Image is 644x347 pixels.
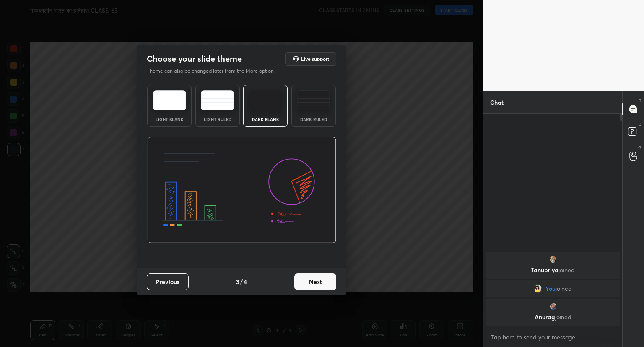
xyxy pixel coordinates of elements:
button: Next [294,273,336,290]
div: Light Ruled [201,117,234,121]
h2: Choose your slide theme [147,53,242,64]
img: darkThemeBanner.d06ce4a2.svg [147,137,336,244]
p: D [639,121,641,127]
p: Chat [483,91,510,113]
div: grid [483,250,622,327]
h5: Live support [301,56,329,61]
span: joined [555,313,571,321]
h4: / [240,277,243,286]
div: Light Blank [153,117,186,121]
p: T [639,97,641,104]
p: G [638,145,641,151]
img: 54d314bd2ad347d89ee0b850347de084.jpg [549,302,557,310]
span: joined [558,266,575,274]
span: joined [556,285,572,292]
div: Dark Blank [249,117,282,121]
img: lightTheme.e5ed3b09.svg [153,90,186,110]
img: darkRuledTheme.de295e13.svg [297,90,330,110]
img: darkTheme.f0cc69e5.svg [249,90,282,110]
span: You [545,285,556,292]
h4: 3 [236,277,239,286]
button: Previous [147,273,189,290]
p: Theme can also be changed later from the More option [147,67,283,75]
img: b7ff81f82511446cb470fc7d5bf18fca.jpg [534,284,542,293]
img: lightRuledTheme.5fabf969.svg [201,90,234,110]
img: 4ca2fbd640894012b93595f5f4f6ad87.jpg [549,255,557,263]
h4: 4 [244,277,247,286]
div: Dark Ruled [297,117,330,121]
p: Tanupriya [491,267,615,273]
p: Anurag [491,314,615,321]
